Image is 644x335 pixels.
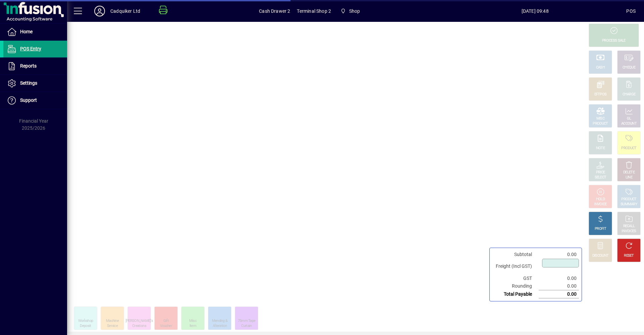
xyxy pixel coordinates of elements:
[622,229,636,234] div: INVOICES
[492,275,539,282] td: GST
[163,319,169,324] div: Gift
[492,251,539,258] td: Subtotal
[160,324,172,329] div: Voucher
[621,202,637,207] div: SUMMARY
[539,275,579,282] td: 0.00
[626,6,636,16] div: POS
[20,97,37,103] span: Support
[189,319,197,324] div: Misc
[80,324,91,329] div: Deposit
[190,324,196,329] div: Item
[539,282,579,290] td: 0.00
[492,258,539,275] td: Freight (Incl GST)
[621,146,636,151] div: PRODUCT
[3,92,67,109] a: Support
[78,319,93,324] div: Workshop
[492,290,539,298] td: Total Payable
[3,75,67,92] a: Settings
[596,146,605,151] div: NOTE
[132,324,146,329] div: Creations
[593,121,608,126] div: PRODUCT
[623,65,635,70] div: CHEQUE
[624,253,634,258] div: RESET
[626,175,632,180] div: LINE
[539,251,579,258] td: 0.00
[20,46,41,51] span: POS Entry
[20,80,37,86] span: Settings
[596,65,605,70] div: CASH
[602,38,626,43] div: PROCESS SALE
[594,92,607,97] div: EFTPOS
[623,224,635,229] div: RECALL
[241,324,252,329] div: Curtain
[349,6,360,16] span: Shop
[621,121,637,126] div: ACCOUNT
[125,319,153,324] div: [PERSON_NAME]'s
[213,324,227,329] div: Alteration
[596,116,604,121] div: MISC
[20,29,33,34] span: Home
[539,290,579,298] td: 0.00
[592,253,608,258] div: DISCOUNT
[259,6,290,16] span: Cash Drawer 2
[623,170,635,175] div: DELETE
[110,6,140,16] div: Cadquiker Ltd
[297,6,331,16] span: Terminal Shop 2
[627,116,631,121] div: GL
[596,197,605,202] div: HOLD
[623,92,636,97] div: CHARGE
[3,24,67,40] a: Home
[444,6,626,16] span: [DATE] 09:48
[338,5,363,17] span: Shop
[20,63,37,69] span: Reports
[107,324,118,329] div: Service
[106,319,119,324] div: Machine
[3,58,67,75] a: Reports
[621,197,636,202] div: PRODUCT
[212,319,228,324] div: Mending &
[595,175,606,180] div: SELECT
[89,5,110,17] button: Profile
[238,319,256,324] div: 75mm Tape
[492,282,539,290] td: Rounding
[596,170,605,175] div: PRICE
[595,226,606,232] div: PROFIT
[594,202,606,207] div: INVOICE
